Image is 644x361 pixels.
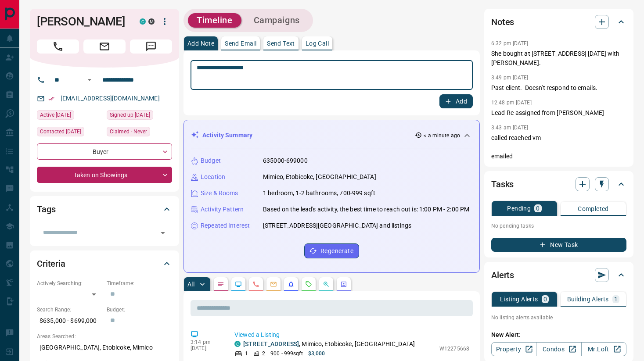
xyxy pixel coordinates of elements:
[243,340,299,347] a: [STREET_ADDRESS]
[225,40,256,46] p: Send Email
[148,18,155,25] div: mrloft.ca
[201,156,221,165] p: Budget
[491,330,626,340] p: New Alert:
[491,108,626,118] p: Lead Re-assigned from [PERSON_NAME]
[263,205,469,214] p: Based on the lead's activity, the best time to reach out is: 1:00 PM - 2:00 PM
[305,281,312,288] svg: Requests
[263,221,411,230] p: [STREET_ADDRESS][GEOGRAPHIC_DATA] and listings
[37,110,102,122] div: Fri Aug 15 2025
[234,330,469,340] p: Viewed a Listing
[500,296,538,302] p: Listing Alerts
[37,253,172,274] div: Criteria
[130,39,172,54] span: Message
[245,350,248,357] p: 1
[110,127,147,136] span: Claimed - Never
[491,268,514,282] h2: Alerts
[491,75,529,81] p: 3:49 pm [DATE]
[308,350,325,357] p: $3,000
[263,172,376,182] p: Mimico, Etobicoke, [GEOGRAPHIC_DATA]
[614,296,618,302] p: 1
[84,75,95,85] button: Open
[439,345,469,353] p: W12275668
[323,281,330,288] svg: Opportunities
[140,18,146,25] div: condos.ca
[61,95,160,102] a: [EMAIL_ADDRESS][DOMAIN_NAME]
[306,40,329,46] p: Log Call
[37,14,126,29] h1: [PERSON_NAME]
[235,281,242,288] svg: Lead Browsing Activity
[107,306,172,314] p: Budget:
[243,340,415,349] p: , Mimico, Etobicoke, [GEOGRAPHIC_DATA]
[491,219,626,232] p: No pending tasks
[491,125,529,131] p: 3:43 am [DATE]
[217,281,224,288] svg: Notes
[37,257,65,271] h2: Criteria
[439,94,473,108] button: Add
[288,281,295,288] svg: Listing Alerts
[491,174,626,195] div: Tasks
[37,39,79,54] span: Call
[536,342,581,356] a: Condos
[234,341,241,347] div: condos.ca
[37,279,102,287] p: Actively Searching:
[270,281,277,288] svg: Emails
[37,332,172,340] p: Areas Searched:
[201,172,225,182] p: Location
[191,345,221,351] p: [DATE]
[37,340,172,355] p: [GEOGRAPHIC_DATA], Etobicoke, Mimico
[262,350,265,357] p: 2
[491,100,532,106] p: 12:48 pm [DATE]
[245,13,309,28] button: Campaigns
[263,156,308,165] p: 635000-699000
[424,132,460,139] p: < a minute ago
[491,342,536,356] a: Property
[37,202,55,216] h2: Tags
[201,205,244,214] p: Activity Pattern
[191,339,221,345] p: 3:14 pm
[578,206,609,212] p: Completed
[252,281,259,288] svg: Calls
[491,133,626,161] p: called reached vm emailed
[83,39,126,54] span: Email
[37,306,102,314] p: Search Range:
[491,15,514,29] h2: Notes
[191,127,472,143] div: Activity Summary< a minute ago
[187,40,214,46] p: Add Note
[267,40,295,46] p: Send Text
[40,111,71,119] span: Active [DATE]
[37,143,172,160] div: Buyer
[48,96,54,102] svg: Email Verified
[37,199,172,220] div: Tags
[491,83,626,93] p: Past client. Doesn't respond to emails.
[40,127,81,136] span: Contacted [DATE]
[491,11,626,32] div: Notes
[157,227,169,239] button: Open
[340,281,347,288] svg: Agent Actions
[491,238,626,252] button: New Task
[536,205,540,211] p: 0
[107,279,172,287] p: Timeframe:
[187,281,194,287] p: All
[543,296,547,302] p: 0
[201,221,250,230] p: Repeated Interest
[491,40,529,46] p: 6:32 pm [DATE]
[37,314,102,328] p: $635,000 - $699,000
[263,189,375,198] p: 1 bedroom, 1-2 bathrooms, 700-999 sqft
[188,13,241,28] button: Timeline
[201,189,238,198] p: Size & Rooms
[37,167,172,183] div: Taken on Showings
[107,110,172,122] div: Wed Feb 08 2012
[581,342,626,356] a: Mr.Loft
[491,49,626,68] p: She bought at [STREET_ADDRESS] [DATE] with [PERSON_NAME].
[491,177,514,191] h2: Tasks
[304,243,359,258] button: Regenerate
[37,127,102,139] div: Tue Feb 22 2022
[270,350,302,357] p: 900 - 999 sqft
[491,264,626,286] div: Alerts
[110,111,150,119] span: Signed up [DATE]
[567,296,609,302] p: Building Alerts
[507,205,531,211] p: Pending
[491,314,626,322] p: No listing alerts available
[202,131,252,140] p: Activity Summary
